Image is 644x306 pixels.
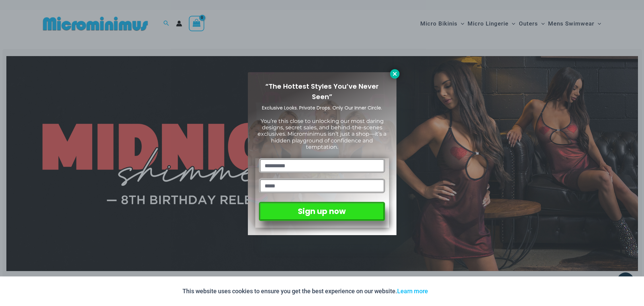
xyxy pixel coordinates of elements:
span: Exclusive Looks. Private Drops. Only Our Inner Circle. [262,104,382,111]
button: Close [390,69,399,79]
p: This website uses cookies to ensure you get the best experience on our website. [182,286,428,296]
button: Accept [433,283,462,299]
span: You’re this close to unlocking our most daring designs, secret sales, and behind-the-scenes exclu... [258,118,386,150]
button: Sign up now [259,202,385,221]
a: Learn more [397,288,428,295]
span: “The Hottest Styles You’ve Never Seen” [265,82,379,101]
